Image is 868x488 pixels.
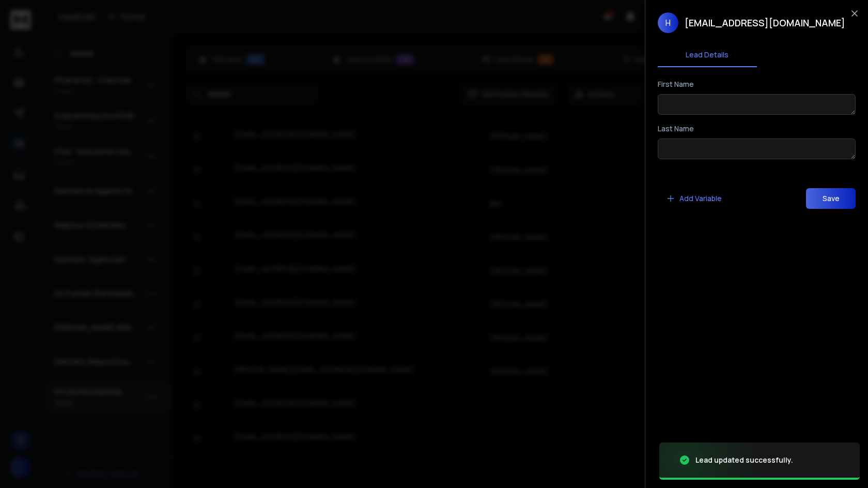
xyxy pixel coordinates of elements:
[806,188,856,209] button: Save
[658,125,694,132] label: Last Name
[685,16,845,30] h1: [EMAIL_ADDRESS][DOMAIN_NAME]
[658,12,678,33] span: H
[658,43,757,67] button: Lead Details
[658,188,730,209] button: Add Variable
[658,81,694,88] label: First Name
